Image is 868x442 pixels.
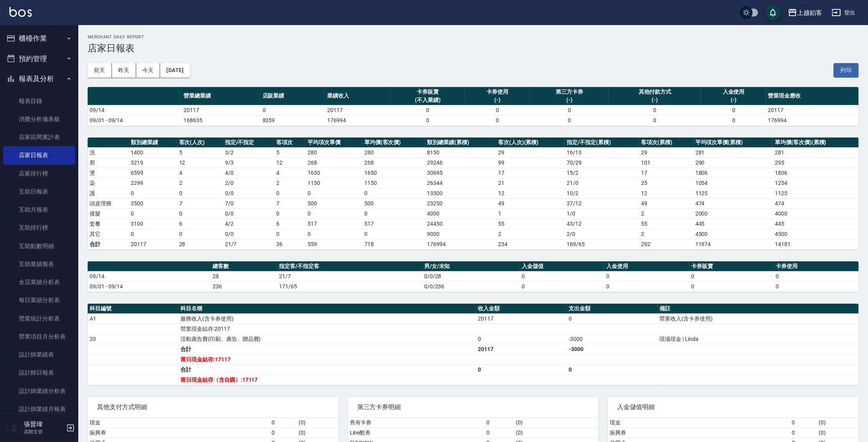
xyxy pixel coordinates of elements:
div: (-) [703,96,764,104]
td: 3 / 2 [223,147,274,158]
img: Logo [9,7,32,17]
td: 0 [604,271,689,281]
td: 0 / 0 [223,208,274,219]
td: 29246 [425,158,496,168]
td: 09/14 [88,105,182,115]
h3: 店家日報表 [88,43,859,54]
td: 8359 [261,115,326,125]
th: 總客數 [211,261,277,272]
td: 37 / 12 [565,198,639,208]
td: 0 [604,281,689,292]
td: 8150 [425,147,496,158]
a: 互助業績報表 [3,255,75,273]
td: 268 [362,158,425,168]
button: 前天 [88,63,112,78]
td: 12 [496,188,565,198]
td: 0 [609,115,701,125]
td: 2000 [693,208,773,219]
th: 卡券使用 [774,261,859,272]
td: 洗 [88,147,129,158]
td: 2 / 0 [565,229,639,239]
td: 0 [274,208,306,219]
td: 0 [274,229,306,239]
th: 備註 [658,304,859,314]
td: 0/0/28 [422,271,520,281]
td: 0 [520,271,605,281]
a: 互助排行榜 [3,219,75,237]
td: 現金 [608,418,790,428]
td: 0 [362,188,425,198]
td: 營業收入(含卡券使用) [658,313,859,324]
td: 0 [790,418,817,428]
button: 報表及分析 [3,69,75,89]
a: 每日業績分析表 [3,291,75,309]
td: 280 [306,147,362,158]
div: 卡券使用 [467,88,528,96]
td: 445 [693,219,773,229]
td: 101 [639,158,693,168]
td: 6 [274,219,306,229]
td: 0 [274,188,306,198]
td: 0 [270,418,297,428]
button: 櫃檯作業 [3,28,75,49]
td: 7 [274,198,306,208]
td: 振興券 [608,428,790,438]
td: 營業現金結存:20117 [178,324,476,334]
td: 176994 [326,115,391,125]
td: 176994 [425,239,496,249]
td: 活動廣告費(印刷、廣告、贈品費) [178,334,476,344]
td: 236 [211,281,277,292]
button: 昨天 [112,63,136,78]
td: 0 [609,105,701,115]
th: 入金使用 [604,261,689,272]
div: (-) [610,96,699,104]
th: 平均項次單價(累積) [693,138,773,148]
td: 0 [306,208,362,219]
a: 設計師業績分析表 [3,382,75,400]
th: 類別總業績(累積) [425,138,496,148]
button: 列印 [834,63,859,78]
td: 26344 [425,178,496,188]
td: 28 [177,239,223,249]
th: 收入金額 [476,304,567,314]
td: 0 [362,229,425,239]
td: ( 0 ) [297,428,339,438]
td: 30695 [425,168,496,178]
a: 設計師日報表 [3,364,75,382]
a: 報表目錄 [3,92,75,110]
td: 49 [639,198,693,208]
td: 舊有卡券 [348,418,485,428]
td: 09/01 - 09/14 [88,115,182,125]
div: (不入業績) [392,96,463,104]
td: ( 0 ) [817,418,859,428]
td: 20117 [129,239,177,249]
span: 其他支付方式明細 [97,403,329,411]
a: 店家日報表 [3,146,75,164]
td: 29 [639,147,693,158]
td: 2 [177,178,223,188]
button: 預約管理 [3,49,75,69]
td: 0 [270,428,297,438]
td: 55 [496,219,565,229]
h2: Merchant Daily Report [88,34,859,40]
td: 09/14 [88,271,211,281]
th: 客項次(累積) [639,138,693,148]
td: 振興券 [88,428,270,438]
td: 20117 [766,105,859,115]
td: 0 [261,105,326,115]
th: 平均項次單價 [306,138,362,148]
h5: 張晉瑋 [24,420,64,428]
td: 55 [639,219,693,229]
td: 合計 [178,344,476,354]
th: 類別總業績 [129,138,177,148]
a: 互助月報表 [3,201,75,219]
td: 14181 [773,239,859,249]
td: ( 0 ) [514,428,598,438]
th: 店販業績 [261,87,326,105]
td: 0 [689,281,774,292]
td: 29 [496,147,565,158]
td: 1806 [773,168,859,178]
td: 合計 [178,364,476,375]
td: 1650 [362,168,425,178]
td: 0 [177,188,223,198]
